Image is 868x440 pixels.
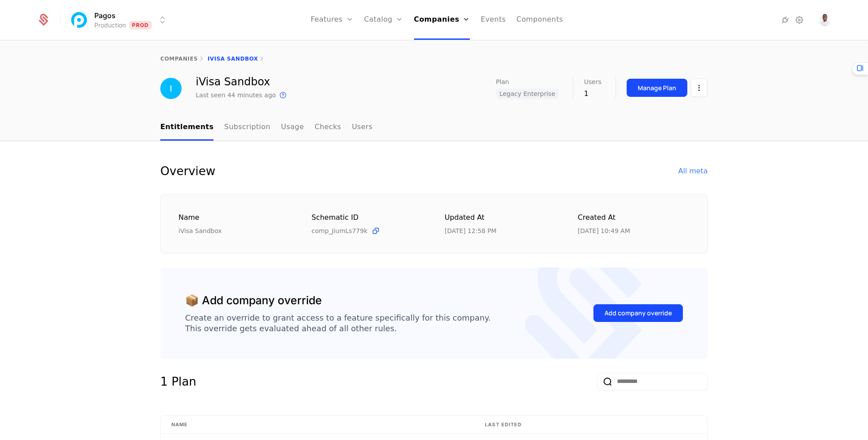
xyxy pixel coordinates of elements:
[593,304,683,322] button: Add company override
[312,226,368,235] span: comp_JiumLs779k
[160,373,196,390] div: 1 Plan
[160,78,182,99] img: iVisa Sandbox
[185,313,491,334] div: Create an override to grant access to a feature specifically for this company. This override gets...
[185,292,322,309] div: 📦 Add company override
[178,226,291,235] div: iVisa Sandbox
[71,10,168,30] button: Select environment
[474,416,707,434] th: Last edited
[496,88,559,99] span: Legacy Enterprise
[445,226,496,235] div: 8/12/25, 12:58 PM
[178,212,291,223] div: Name
[627,79,687,97] button: Manage Plan
[94,21,126,30] div: Production
[161,416,474,434] th: Name
[604,309,672,318] div: Add company override
[794,15,805,25] a: Settings
[819,14,831,26] button: Open user button
[281,115,304,141] a: Usage
[160,115,708,141] nav: Main
[160,162,215,180] div: Overview
[196,77,288,87] div: iVisa Sandbox
[678,166,708,176] div: All meta
[314,115,341,141] a: Checks
[584,79,601,85] span: Users
[160,115,372,141] ul: Choose Sub Page
[496,79,509,85] span: Plan
[129,21,152,30] span: Prod
[584,88,601,99] div: 1
[819,14,831,26] img: LJ Durante
[69,9,90,31] img: Pagos
[638,84,676,92] div: Manage Plan
[94,10,116,21] span: Pagos
[160,56,198,62] a: companies
[578,226,630,235] div: 8/12/25, 10:49 AM
[691,79,708,97] button: Select action
[352,115,372,141] a: Users
[780,15,790,25] a: Integrations
[196,91,276,99] div: Last seen 44 minutes ago
[160,115,213,141] a: Entitlements
[578,212,690,223] div: Created at
[312,212,424,223] div: Schematic ID
[445,212,557,223] div: Updated at
[224,115,270,141] a: Subscription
